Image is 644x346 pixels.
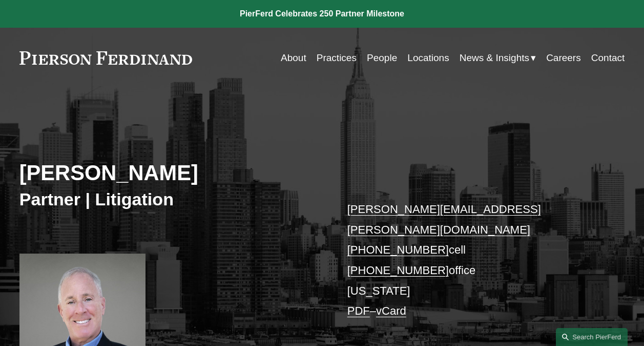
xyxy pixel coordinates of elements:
[19,160,322,186] h2: [PERSON_NAME]
[407,48,449,68] a: Locations
[281,48,306,68] a: About
[347,243,449,256] a: [PHONE_NUMBER]
[376,304,406,317] a: vCard
[347,304,370,317] a: PDF
[367,48,397,68] a: People
[347,203,541,236] a: [PERSON_NAME][EMAIL_ADDRESS][PERSON_NAME][DOMAIN_NAME]
[460,49,529,67] span: News & Insights
[347,199,599,321] p: cell office [US_STATE] –
[317,48,357,68] a: Practices
[347,264,449,277] a: [PHONE_NUMBER]
[591,48,625,68] a: Contact
[556,328,628,346] a: Search this site
[19,188,322,210] h3: Partner | Litigation
[546,48,581,68] a: Careers
[460,48,536,68] a: folder dropdown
